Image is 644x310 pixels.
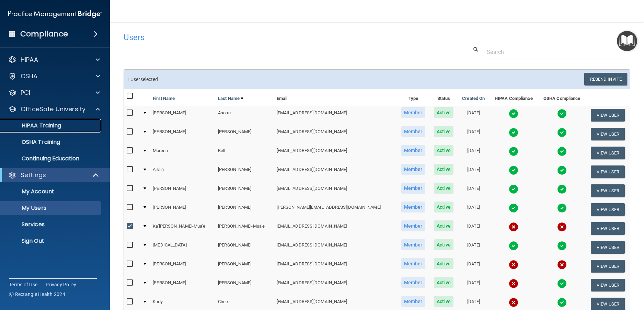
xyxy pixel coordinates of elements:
td: [PERSON_NAME] [215,181,274,200]
span: Member [401,277,425,288]
td: [DATE] [458,219,489,238]
span: Active [434,126,453,137]
p: HIPAA Training [4,122,61,129]
p: My Account [4,188,98,195]
a: OfficeSafe University [8,105,100,113]
td: Bell [215,143,274,162]
span: Member [401,183,425,194]
span: Member [401,239,425,250]
td: [MEDICAL_DATA] [150,238,215,257]
td: Ka'[PERSON_NAME]-Mua'e [150,219,215,238]
img: tick.e7d51cea.svg [557,241,567,251]
button: Open Resource Center [617,31,637,51]
img: PMB logo [8,7,102,21]
td: [PERSON_NAME] [150,125,215,143]
td: [EMAIL_ADDRESS][DOMAIN_NAME] [274,106,397,125]
img: cross.ca9f0e7f.svg [509,279,518,288]
td: Morena [150,143,215,162]
td: [DATE] [458,181,489,200]
button: View User [591,128,625,140]
span: Active [434,277,453,288]
td: [PERSON_NAME] [215,276,274,295]
p: Settings [21,171,46,179]
td: [DATE] [458,257,489,276]
td: [DATE] [458,143,489,162]
span: Active [434,145,453,156]
td: Asoau [215,106,274,125]
h6: 1 User selected [127,77,372,82]
span: Active [434,220,453,231]
td: [PERSON_NAME] [150,276,215,295]
p: OSHA Training [4,139,60,146]
th: Status [430,89,458,106]
td: [DATE] [458,162,489,181]
img: tick.e7d51cea.svg [509,128,518,137]
button: View User [591,222,625,235]
img: tick.e7d51cea.svg [509,203,518,213]
td: [PERSON_NAME][EMAIL_ADDRESS][DOMAIN_NAME] [274,200,397,219]
td: [EMAIL_ADDRESS][DOMAIN_NAME] [274,219,397,238]
td: [EMAIL_ADDRESS][DOMAIN_NAME] [274,181,397,200]
td: [PERSON_NAME]-Mua'e [215,219,274,238]
img: cross.ca9f0e7f.svg [509,222,518,232]
img: tick.e7d51cea.svg [557,203,567,213]
a: OSHA [8,72,100,80]
td: [EMAIL_ADDRESS][DOMAIN_NAME] [274,276,397,295]
td: [PERSON_NAME] [150,200,215,219]
span: Member [401,145,425,156]
span: Active [434,258,453,269]
td: [EMAIL_ADDRESS][DOMAIN_NAME] [274,125,397,143]
button: Resend Invite [584,73,627,85]
span: Active [434,107,453,118]
button: View User [591,109,625,122]
span: Member [401,164,425,175]
span: Ⓒ Rectangle Health 2024 [9,291,65,298]
p: My Users [4,205,98,211]
img: tick.e7d51cea.svg [509,184,518,194]
td: [DATE] [458,238,489,257]
td: [EMAIL_ADDRESS][DOMAIN_NAME] [274,143,397,162]
a: Settings [8,171,100,179]
span: Member [401,202,425,213]
button: View User [591,260,625,273]
td: [PERSON_NAME] [215,200,274,219]
td: [EMAIL_ADDRESS][DOMAIN_NAME] [274,238,397,257]
span: Member [401,220,425,231]
input: Search [487,46,625,58]
button: View User [591,165,625,178]
th: Type [397,89,430,106]
button: View User [591,147,625,159]
a: Privacy Policy [46,281,77,288]
p: Sign Out [4,238,98,244]
button: View User [591,241,625,254]
a: Terms of Use [9,281,37,288]
img: tick.e7d51cea.svg [557,109,567,118]
a: PCI [8,89,100,97]
td: [PERSON_NAME] [150,106,215,125]
td: [PERSON_NAME] [150,181,215,200]
img: tick.e7d51cea.svg [509,109,518,118]
img: tick.e7d51cea.svg [557,298,567,307]
img: tick.e7d51cea.svg [557,184,567,194]
p: HIPAA [21,56,38,64]
img: tick.e7d51cea.svg [509,147,518,156]
td: [DATE] [458,200,489,219]
h4: Users [124,33,415,42]
td: Aislin [150,162,215,181]
p: PCI [21,89,30,97]
img: cross.ca9f0e7f.svg [509,298,518,307]
span: Active [434,296,453,307]
iframe: Drift Widget Chat Controller [525,261,636,289]
td: [DATE] [458,106,489,125]
td: [PERSON_NAME] [215,238,274,257]
h4: Compliance [20,29,68,39]
img: cross.ca9f0e7f.svg [557,222,567,232]
p: Services [4,221,98,228]
th: HIPAA Compliance [489,89,538,106]
p: Continuing Education [4,155,98,162]
p: OfficeSafe University [21,105,85,113]
p: OSHA [21,72,38,80]
span: Member [401,296,425,307]
td: [PERSON_NAME] [215,162,274,181]
td: [PERSON_NAME] [215,257,274,276]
